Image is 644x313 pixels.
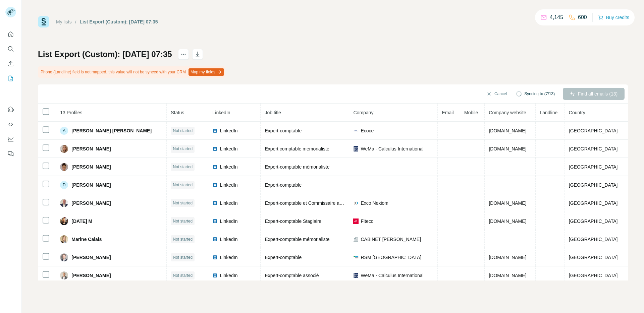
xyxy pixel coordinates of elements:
[361,236,421,243] span: CABINET [PERSON_NAME]
[60,271,68,279] img: Avatar
[71,127,152,134] span: [PERSON_NAME] [PERSON_NAME]
[173,254,193,260] span: Not started
[265,146,329,151] span: Expert comptable memorialiste
[361,272,423,279] span: WeMa - Calculus International
[220,200,237,206] span: LinkedIn
[173,164,193,170] span: Not started
[361,127,374,134] span: Ecoce
[212,146,218,151] img: LinkedIn logo
[80,18,158,25] div: List Export (Custom): [DATE] 07:35
[569,128,618,133] span: [GEOGRAPHIC_DATA]
[212,255,218,260] img: LinkedIn logo
[212,182,218,188] img: LinkedIn logo
[569,237,618,242] span: [GEOGRAPHIC_DATA]
[75,18,76,25] li: /
[220,272,237,279] span: LinkedIn
[5,58,16,70] button: Enrich CSV
[56,19,72,24] a: My lists
[220,182,237,188] span: LinkedIn
[540,110,557,115] span: Landline
[173,200,193,206] span: Not started
[353,255,359,260] img: company-logo
[60,110,82,115] span: 13 Profiles
[71,182,111,188] span: [PERSON_NAME]
[220,254,237,261] span: LinkedIn
[482,88,512,100] button: Cancel
[489,110,526,115] span: Company website
[71,272,111,279] span: [PERSON_NAME]
[173,236,193,242] span: Not started
[173,218,193,224] span: Not started
[171,110,184,115] span: Status
[265,110,281,115] span: Job title
[353,128,359,133] img: company-logo
[361,200,388,206] span: Exco Nexiom
[60,127,68,135] div: A
[361,145,423,152] span: WeMa - Calculus International
[212,128,218,133] img: LinkedIn logo
[569,200,618,206] span: [GEOGRAPHIC_DATA]
[569,164,618,170] span: [GEOGRAPHIC_DATA]
[353,146,359,151] img: company-logo
[220,145,237,152] span: LinkedIn
[5,148,16,160] button: Feedback
[38,16,49,27] img: Surfe Logo
[212,164,218,170] img: LinkedIn logo
[220,127,237,134] span: LinkedIn
[489,128,526,133] span: [DOMAIN_NAME]
[5,28,16,40] button: Quick start
[265,182,302,188] span: Expert-comptable
[550,13,563,21] p: 4,145
[489,146,526,151] span: [DOMAIN_NAME]
[598,13,629,22] button: Buy credits
[220,236,237,243] span: LinkedIn
[578,13,587,21] p: 600
[60,217,68,225] img: Avatar
[442,110,453,115] span: Email
[569,255,618,260] span: [GEOGRAPHIC_DATA]
[212,218,218,224] img: LinkedIn logo
[173,128,193,134] span: Not started
[464,110,478,115] span: Mobile
[265,237,329,242] span: Expert-comptable mémorialiste
[569,146,618,151] span: [GEOGRAPHIC_DATA]
[353,110,373,115] span: Company
[71,218,92,225] span: [DATE] M
[60,181,68,189] div: D
[265,255,302,260] span: Expert-comptable
[5,133,16,145] button: Dashboard
[38,66,225,78] div: Phone (Landline) field is not mapped, this value will not be synced with your CRM
[489,200,526,206] span: [DOMAIN_NAME]
[353,218,359,224] img: company-logo
[265,218,321,224] span: Expert-comptable Stagiaire
[60,163,68,171] img: Avatar
[265,273,319,278] span: Expert-comptable associé
[71,164,111,170] span: [PERSON_NAME]
[38,49,172,60] h1: List Export (Custom): [DATE] 07:35
[71,254,111,261] span: [PERSON_NAME]
[212,200,218,206] img: LinkedIn logo
[353,273,359,278] img: company-logo
[361,254,421,261] span: RSM [GEOGRAPHIC_DATA]
[173,182,193,188] span: Not started
[5,118,16,130] button: Use Surfe API
[569,182,618,188] span: [GEOGRAPHIC_DATA]
[212,110,230,115] span: LinkedIn
[212,273,218,278] img: LinkedIn logo
[178,49,189,60] button: actions
[71,145,111,152] span: [PERSON_NAME]
[60,145,68,153] img: Avatar
[71,236,102,243] span: Marine Calais
[569,110,585,115] span: Country
[569,218,618,224] span: [GEOGRAPHIC_DATA]
[189,68,224,76] button: Map my fields
[361,218,373,225] span: Fiteco
[5,72,16,84] button: My lists
[524,91,555,97] span: Syncing to (7/13)
[353,200,359,206] img: company-logo
[569,273,618,278] span: [GEOGRAPHIC_DATA]
[173,146,193,152] span: Not started
[71,200,111,206] span: [PERSON_NAME]
[220,218,237,225] span: LinkedIn
[60,253,68,261] img: Avatar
